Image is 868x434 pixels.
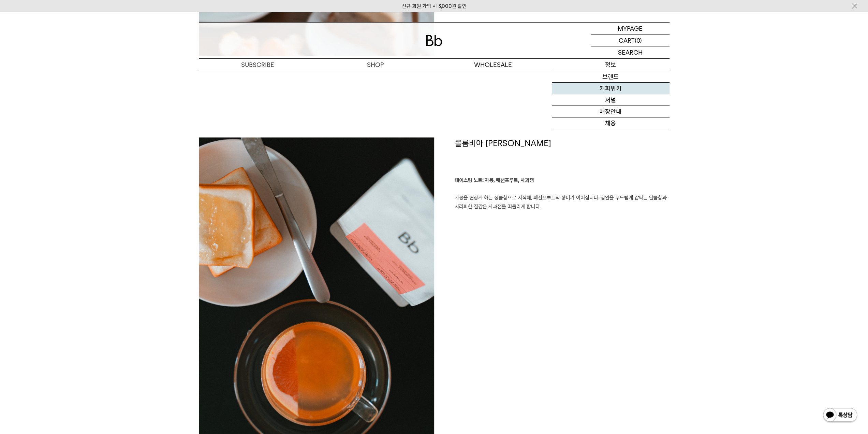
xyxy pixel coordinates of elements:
[455,176,670,211] p: 자몽을 연상케 하는 상큼함으로 시작해, 패션프루트의 향미가 이어집니다. 입안을 부드럽게 감싸는 달콤함과 시러피한 질감은 사과잼을 떠올리게 합니다.
[552,83,670,94] a: 커피위키
[402,3,467,9] a: 신규 회원 가입 시 3,000원 할인
[455,137,670,176] h1: 콜롬비아 [PERSON_NAME]
[552,117,670,129] a: 채용
[552,94,670,106] a: 저널
[317,59,434,71] a: SHOP
[552,59,670,71] p: 정보
[434,59,552,71] p: WHOLESALE
[552,71,670,83] a: 브랜드
[591,23,670,34] a: MYPAGE
[199,59,317,71] a: SUBSCRIBE
[822,407,858,424] img: 카카오톡 채널 1:1 채팅 버튼
[455,177,534,183] b: 테이스팅 노트: 자몽, 패션프루트, 사과잼
[591,34,670,46] a: CART (0)
[552,106,670,117] a: 매장안내
[426,35,442,46] img: 로고
[635,34,642,46] p: (0)
[619,34,635,46] p: CART
[618,46,643,58] p: SEARCH
[618,23,643,34] p: MYPAGE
